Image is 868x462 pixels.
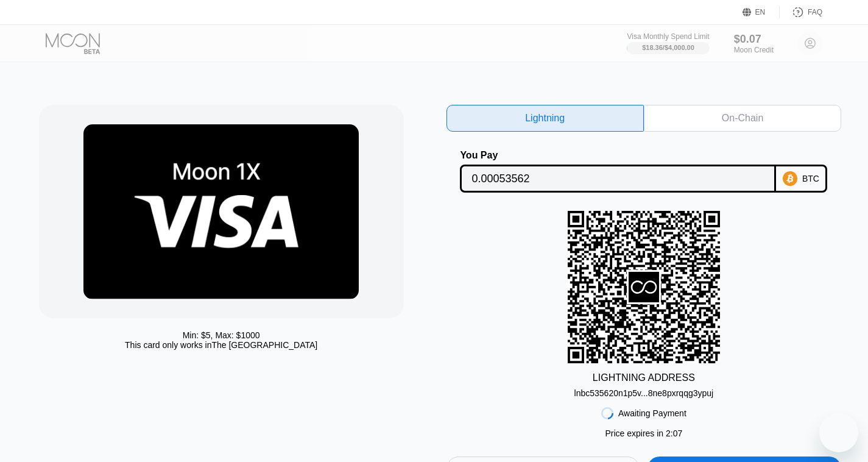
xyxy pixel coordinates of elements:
div: $18.36 / $4,000.00 [642,44,694,51]
span: 2 : 07 [666,428,682,438]
div: On-Chain [722,112,763,124]
div: Awaiting Payment [618,408,686,418]
div: Lightning [446,105,644,132]
iframe: Button to launch messaging window [819,413,858,452]
div: lnbc535620n1p5v...8ne8pxrqqg3ypuj [574,388,714,398]
div: EN [743,6,780,18]
div: On-Chain [644,105,841,132]
div: BTC [802,174,819,183]
div: This card only works in The [GEOGRAPHIC_DATA] [125,340,317,350]
div: LIGHTNING ADDRESS [593,372,695,383]
div: You Pay [460,150,776,161]
div: lnbc535620n1p5v...8ne8pxrqqg3ypuj [574,383,714,398]
div: Price expires in [605,428,682,438]
div: FAQ [780,6,822,18]
div: Visa Monthly Spend Limit [627,32,709,41]
div: Visa Monthly Spend Limit$18.36/$4,000.00 [627,32,709,54]
div: EN [755,8,766,16]
div: FAQ [808,8,822,16]
div: Lightning [525,112,565,124]
div: You PayBTC [446,150,842,193]
div: Min: $ 5 , Max: $ 1000 [183,330,260,340]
